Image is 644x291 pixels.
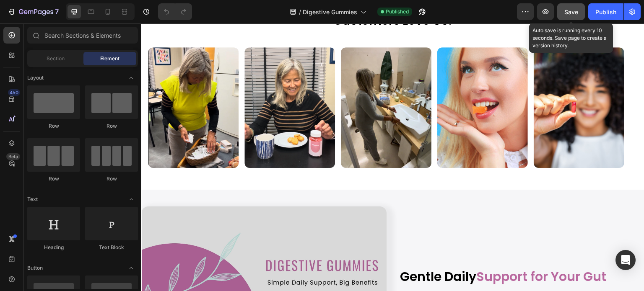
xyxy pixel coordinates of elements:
[8,89,20,96] div: 450
[258,245,503,262] h2: Gentle Daily
[47,55,65,62] span: Section
[557,3,585,20] button: Save
[595,8,616,16] div: Publish
[303,8,357,16] span: Digestive Gummies
[564,8,578,15] span: Save
[200,24,290,144] img: gempages_563060957085959333-e9ec0e64-8448-47b2-bd75-6552fe93cc22.png
[27,122,80,130] div: Row
[27,175,80,183] div: Row
[299,8,301,16] span: /
[588,3,623,20] button: Publish
[85,175,138,183] div: Row
[125,71,138,85] span: Toggle open
[386,8,409,15] span: Published
[27,27,138,44] input: Search Sections & Elements
[392,24,483,144] img: gempages_563060957085959333-a26c1463-71c8-4053-be6d-6845caaf0712.png
[3,3,62,20] button: 7
[85,122,138,130] div: Row
[27,196,38,203] span: Text
[55,7,59,17] p: 7
[27,244,80,251] div: Heading
[125,193,138,206] span: Toggle open
[100,55,119,62] span: Element
[615,250,636,270] div: Open Intercom Messenger
[141,23,644,291] iframe: Design area
[158,3,192,20] div: Undo/Redo
[27,264,43,272] span: Button
[296,24,387,144] img: gempages_563060957085959333-6542300a-9ef9-4719-bb82-a58e6008abbe.png
[27,74,44,82] span: Layout
[125,261,138,275] span: Toggle open
[335,244,465,262] span: Support for Your Gut
[85,244,138,251] div: Text Block
[6,153,20,160] div: Beta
